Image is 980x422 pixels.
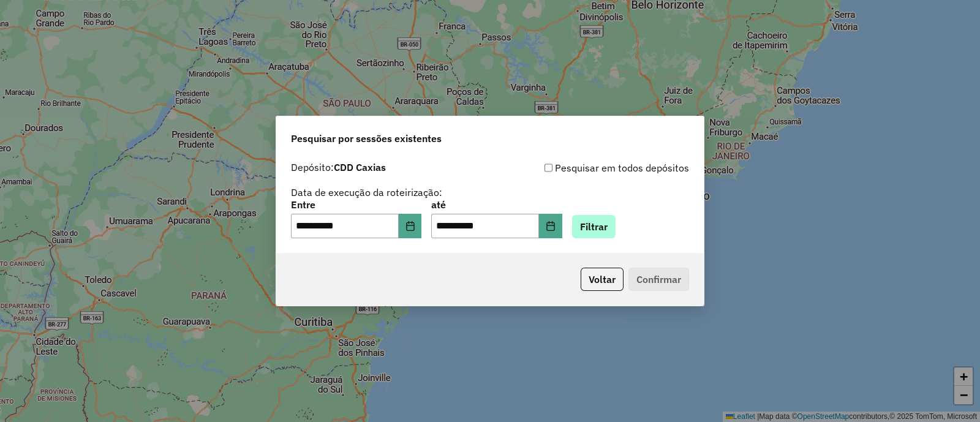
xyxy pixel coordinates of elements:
label: até [431,197,562,212]
label: Entre [291,197,421,212]
div: Pesquisar em todos depósitos [490,160,689,175]
label: Data de execução da roteirização: [291,185,442,200]
button: Voltar [581,268,624,291]
button: Choose Date [399,214,422,238]
button: Choose Date [539,214,562,238]
strong: CDD Caxias [334,161,386,173]
button: Filtrar [572,215,616,238]
span: Pesquisar por sessões existentes [291,131,442,146]
label: Depósito: [291,160,386,175]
